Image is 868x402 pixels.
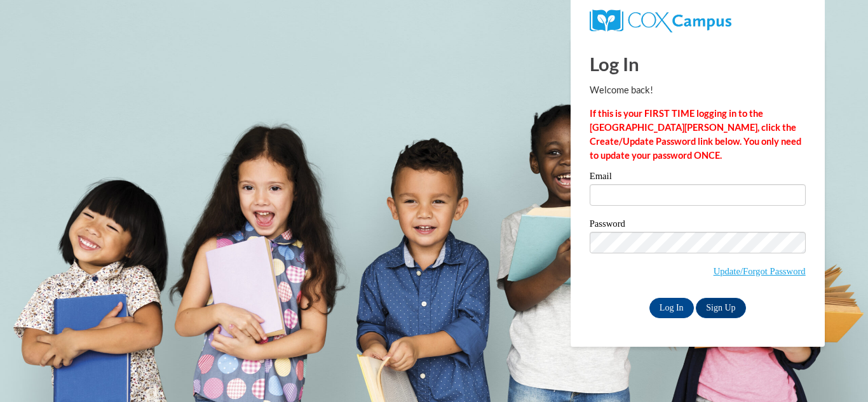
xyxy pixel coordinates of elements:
[590,10,731,32] img: COX Campus
[590,51,806,77] h1: Log In
[590,219,806,232] label: Password
[590,171,806,184] label: Email
[590,15,731,25] a: COX Campus
[649,298,694,318] input: Log In
[590,108,801,161] strong: If this is your FIRST TIME logging in to the [GEOGRAPHIC_DATA][PERSON_NAME], click the Create/Upd...
[590,83,806,97] p: Welcome back!
[714,266,806,276] a: Update/Forgot Password
[696,298,745,318] a: Sign Up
